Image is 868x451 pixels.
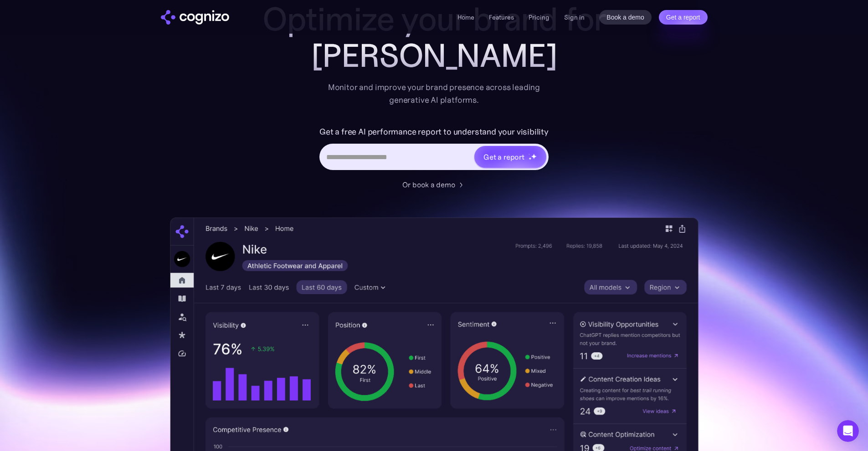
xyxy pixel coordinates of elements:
[19,115,152,125] div: Send us a message
[18,65,164,80] p: Hi there 👋
[599,10,652,25] a: Book a demo
[402,179,466,190] a: Or book a demo
[121,306,153,313] span: Messages
[659,10,708,25] a: Get a report
[402,179,455,190] div: Or book a demo
[161,10,229,25] a: home
[252,37,616,74] div: [PERSON_NAME]
[124,15,142,33] img: Profile image for Deniz
[322,81,546,106] div: Monitor and improve your brand presence across leading generative AI platforms.
[837,420,859,442] iframe: Intercom live chat
[564,12,585,23] a: Sign in
[319,125,549,139] label: Get a free AI performance report to understand your visibility
[9,107,173,132] div: Send us a message
[529,13,550,21] a: Pricing
[457,13,474,21] a: Home
[107,15,125,33] img: Profile image for Alp
[161,10,229,25] img: cognizo logo
[319,125,549,175] form: Hero URL Input Form
[35,306,56,313] span: Home
[473,145,547,169] a: Get a reportstarstarstar
[528,154,529,155] img: star
[157,15,173,31] div: Close
[528,157,531,160] img: star
[18,17,87,32] img: logo
[91,284,182,320] button: Messages
[489,13,514,21] a: Features
[531,153,537,159] img: star
[18,80,164,95] p: How can we help?
[483,151,524,162] div: Get a report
